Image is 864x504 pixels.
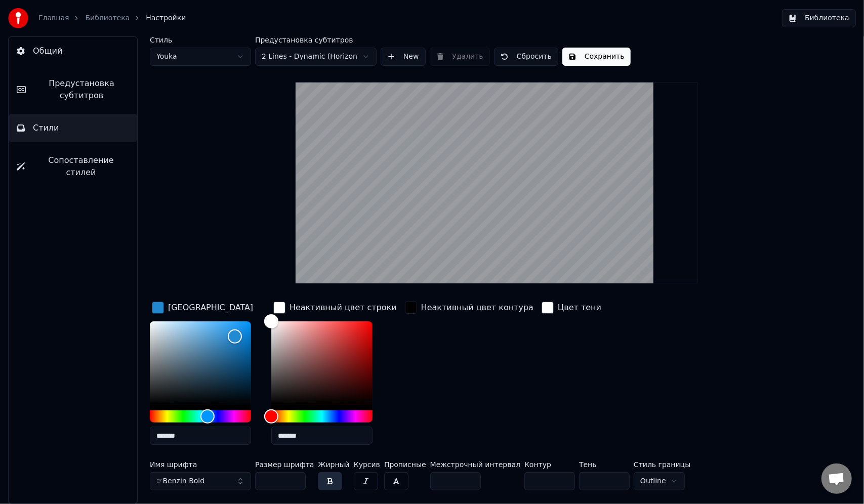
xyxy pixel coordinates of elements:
label: Прописные [384,461,426,468]
label: Тень [579,461,630,468]
span: Настройки [146,13,186,23]
div: Color [150,321,251,404]
div: Hue [271,410,373,423]
label: Стиль границы [634,461,690,468]
button: New [381,48,426,66]
span: ☞Benzin Bold [156,476,204,486]
span: Сопоставление стилей [33,154,129,179]
button: Общий [9,37,137,65]
label: Имя шрифта [150,461,251,468]
label: Размер шрифта [255,461,314,468]
div: Цвет тени [558,302,601,314]
span: Предустановка субтитров [34,77,129,102]
label: Предустановка субтитров [255,36,377,44]
a: Главная [38,13,69,23]
a: Библиотека [85,13,130,23]
span: Общий [33,45,62,57]
button: Цвет тени [540,300,603,316]
label: Курсив [354,461,380,468]
button: Неактивный цвет строки [271,300,399,316]
div: [GEOGRAPHIC_DATA] [168,302,253,314]
div: Открытый чат [821,464,852,494]
img: youka [8,8,28,28]
label: Стиль [150,36,251,44]
div: Неактивный цвет контура [421,302,533,314]
nav: breadcrumb [38,13,186,23]
label: Межстрочный интервал [430,461,520,468]
button: [GEOGRAPHIC_DATA] [150,300,255,316]
button: Предустановка субтитров [9,69,137,110]
span: Стили [33,122,59,134]
div: Color [271,321,373,404]
button: Неактивный цвет контура [403,300,536,316]
button: Сохранить [562,48,631,66]
button: Сопоставление стилей [9,146,137,187]
div: Неактивный цвет строки [290,302,397,314]
div: Hue [150,410,251,423]
button: Сбросить [494,48,558,66]
button: Библиотека [782,9,856,27]
button: Стили [9,114,137,142]
label: Контур [524,461,575,468]
label: Жирный [318,461,349,468]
